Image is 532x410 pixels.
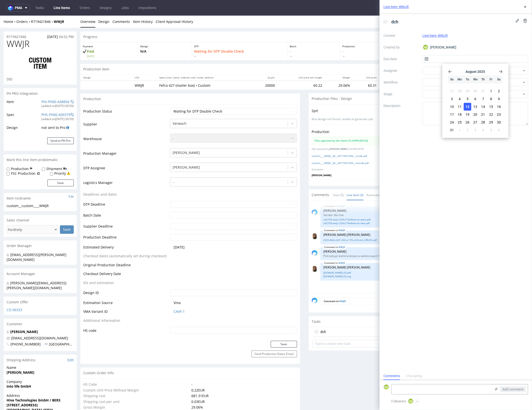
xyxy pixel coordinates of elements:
button: + [414,398,420,404]
a: CAVF-1 [174,294,185,298]
span: 4 [482,128,484,133]
span: 04:52 PM [59,19,74,23]
p: Batch [290,29,337,32]
td: 20000 [253,65,278,74]
span: [DATE] [47,19,58,23]
span: 22 [489,112,493,117]
span: 23 [497,112,501,117]
span: WWJR [7,23,29,33]
button: Thu Jul 31 2025 [479,87,487,95]
th: Net Total [380,59,414,65]
td: DTP Assignee [83,147,169,161]
span: 2 [498,89,500,94]
td: Estimation Source [83,284,169,293]
div: Custom Order Info [80,352,300,363]
figcaption: KM [423,45,428,50]
input: Type to create new task [313,324,524,332]
div: Progress [80,16,528,27]
a: Automatic (0) [366,174,385,185]
a: Edit In Order [504,51,525,56]
th: Deadline [477,59,502,65]
button: Trigger Imposition [396,112,423,117]
a: Unlink from PH Pro [71,97,74,102]
a: Jobs [118,4,132,12]
th: Shipment [502,59,528,65]
p: "Shipment" Email Sent? [458,29,526,32]
a: Designs [97,4,114,12]
span: 3 [451,96,453,101]
p: Production [312,114,329,119]
td: DTP Deadline [83,185,169,196]
span: pma [15,6,22,10]
td: Production Manager [83,132,169,147]
button: Wed Aug 20 2025 [472,111,479,118]
img: clipboard.svg [523,139,525,142]
p: DTP [194,29,285,32]
th: Margin [325,59,353,65]
span: 30 [497,120,501,125]
span: Go forward 1 month [499,70,503,74]
td: Original Production Deadline [83,247,169,256]
label: Production [11,151,29,156]
div: Sa [495,76,503,83]
td: VMA Variant ID [83,293,169,302]
span: dch [389,18,400,26]
a: Attachments (3) [388,174,409,185]
a: Edit [67,342,74,347]
span: Company [7,364,74,369]
button: Wed Jul 30 2025 [472,87,479,95]
div: Custom Offer [4,281,77,292]
img: logo [8,5,15,11]
img: icon-fsc-production-flag.svg [37,155,40,160]
p: Production [342,29,396,32]
section: August 2025 [448,70,503,74]
td: Item [7,83,40,96]
span: 26 [466,120,469,125]
span: [GEOGRAPHIC_DATA] [44,326,83,331]
a: User (5) [333,174,344,185]
span: 29 [489,120,493,125]
span: [DATE] [174,229,185,234]
button: Sat Aug 16 2025 [495,103,503,111]
td: Checkout Delivery Date [83,255,169,264]
a: 2025-fefco-427-250-x-170-x-50-mm_DRUCK.pdf [323,223,523,226]
span: 28 [481,120,485,125]
span: 12 [466,104,469,109]
button: Mon Aug 18 2025 [456,111,464,118]
span: 25 [458,120,462,125]
button: Sat Aug 30 2025 [495,118,503,126]
span: 3 [475,128,476,133]
button: Thu Aug 14 2025 [479,103,487,111]
span: 18 [458,112,462,117]
td: €0.31 [353,65,380,74]
span: 31 [450,128,454,133]
button: Tue Sep 02 2025 [464,126,471,134]
span: 5 [467,96,468,101]
p: Paid [83,33,135,42]
th: LIID [132,59,157,65]
a: [DOMAIN_NAME] (5).pdf [323,255,523,259]
div: (added on [DATE] 09:59 ) [41,88,74,93]
img: icon-production-flag.svg [30,151,32,156]
span: Comments [312,177,329,182]
img: yellow_warning_triangle.png [67,156,70,160]
td: IDs and estimation [83,264,169,273]
th: Unit price w/o margin [278,59,325,65]
p: [PERSON_NAME] [323,193,523,197]
a: custom____WWJR__d0__oR719421846__inside.pdf [312,139,367,142]
div: Tu [464,76,471,83]
span: Go back 1 month [448,70,452,74]
td: Supplier Deadline [83,207,169,218]
button: Sat Aug 23 2025 [495,111,503,118]
span: 1 [490,89,492,94]
a: Unlink from PH Pro [71,84,74,89]
span: 30 [474,89,477,94]
label: Priority [54,155,66,160]
span: [PERSON_NAME] [312,158,331,161]
th: Quant. [253,59,278,65]
div: Comments [383,372,400,380]
p: - [458,33,526,38]
label: Shipment [46,151,62,156]
div: dch [320,313,326,319]
a: a42769-wwjr-234x174x46xe-str-wew.pdf [323,202,523,206]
